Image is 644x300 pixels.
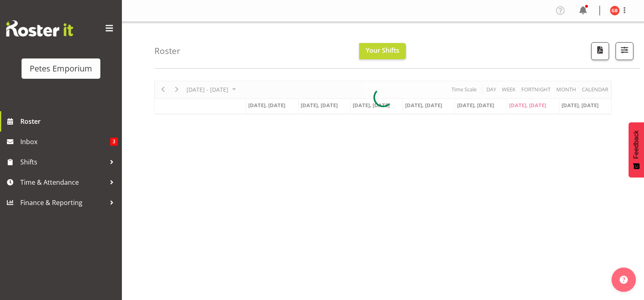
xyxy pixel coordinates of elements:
img: help-xxl-2.png [620,276,628,284]
div: Petes Emporium [30,63,92,75]
img: Rosterit website logo [6,20,73,37]
h4: Roster [154,46,180,56]
button: Your Shifts [359,43,406,59]
span: Shifts [20,156,106,168]
span: Finance & Reporting [20,196,106,209]
span: Time & Attendance [20,176,106,188]
span: Inbox [20,136,110,148]
span: Roster [20,115,118,127]
span: Feedback [633,130,640,159]
span: Your Shifts [366,46,399,55]
button: Feedback - Show survey [629,122,644,177]
button: Filter Shifts [616,42,633,60]
img: gillian-byford11184.jpg [610,6,620,15]
span: 3 [110,138,118,146]
button: Download a PDF of the roster according to the set date range. [591,42,609,60]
